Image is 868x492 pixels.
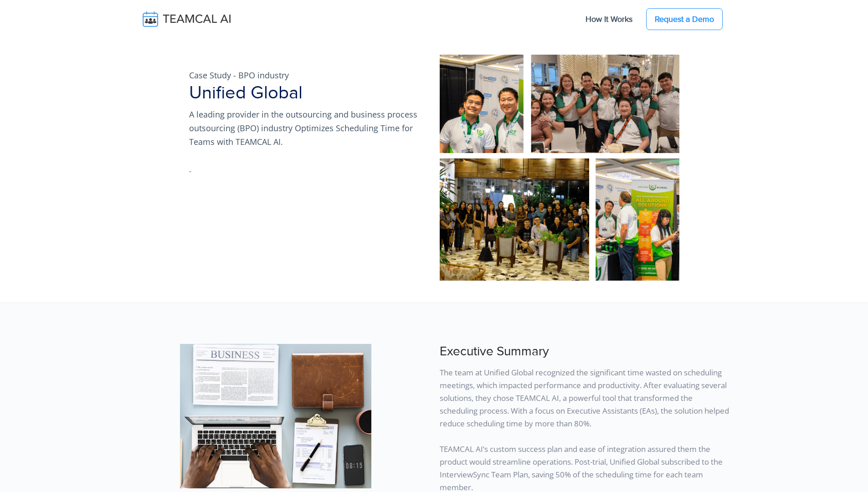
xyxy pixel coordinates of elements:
[646,8,723,30] a: Request a Demo
[189,82,429,104] h1: Unified Global
[576,10,642,29] a: How It Works
[189,68,429,82] p: Case Study - BPO industry
[180,344,371,488] img: pic
[440,344,729,359] h3: Executive Summary
[189,162,429,176] p: .
[189,108,429,149] p: A leading provider in the outsourcing and business process outsourcing (BPO) industry Optimizes S...
[440,55,679,281] img: pic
